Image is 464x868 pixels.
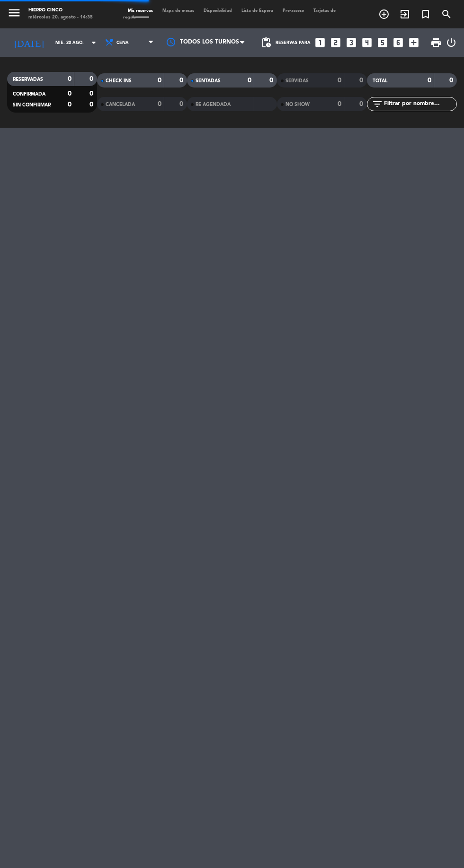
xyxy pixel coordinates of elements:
[158,9,199,13] span: Mapa de mesas
[7,6,21,20] i: menu
[446,37,457,48] i: power_settings_new
[89,90,95,97] strong: 0
[269,77,275,84] strong: 0
[116,40,129,45] span: Cena
[276,40,311,45] span: Reservas para
[449,77,455,84] strong: 0
[7,6,21,22] button: menu
[286,79,309,83] span: SERVIDAS
[237,9,278,13] span: Lista de Espera
[330,36,342,49] i: looks_two
[106,102,135,107] span: CANCELADA
[28,14,93,21] div: miércoles 20. agosto - 14:35
[13,103,51,107] span: SIN CONFIRMAR
[89,101,95,108] strong: 0
[179,101,185,107] strong: 0
[196,79,221,83] span: SENTADAS
[7,33,51,52] i: [DATE]
[179,77,185,84] strong: 0
[338,77,341,84] strong: 0
[68,101,71,108] strong: 0
[278,9,309,13] span: Pre-acceso
[13,77,43,82] span: RESERVADAS
[345,36,357,49] i: looks_3
[441,9,452,20] i: search
[430,37,442,48] span: print
[376,36,389,49] i: looks_5
[286,102,310,107] span: NO SHOW
[446,28,457,57] div: LOG OUT
[88,37,99,48] i: arrow_drop_down
[378,9,390,20] i: add_circle_outline
[373,79,387,83] span: TOTAL
[359,101,365,107] strong: 0
[361,36,373,49] i: looks_4
[338,101,341,107] strong: 0
[260,37,272,48] span: pending_actions
[158,101,161,107] strong: 0
[199,9,237,13] span: Disponibilidad
[408,36,420,49] i: add_box
[420,9,431,20] i: turned_in_not
[68,90,71,97] strong: 0
[13,92,45,96] span: CONFIRMADA
[68,76,71,82] strong: 0
[248,77,251,84] strong: 0
[392,36,404,49] i: looks_6
[158,77,161,84] strong: 0
[89,76,95,82] strong: 0
[399,9,410,20] i: exit_to_app
[106,79,132,83] span: CHECK INS
[383,99,456,109] input: Filtrar por nombre...
[428,77,431,84] strong: 0
[359,77,365,84] strong: 0
[196,102,231,107] span: RE AGENDADA
[123,9,158,13] span: Mis reservas
[372,98,383,110] i: filter_list
[28,7,93,14] div: Hierro Cinco
[314,36,326,49] i: looks_one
